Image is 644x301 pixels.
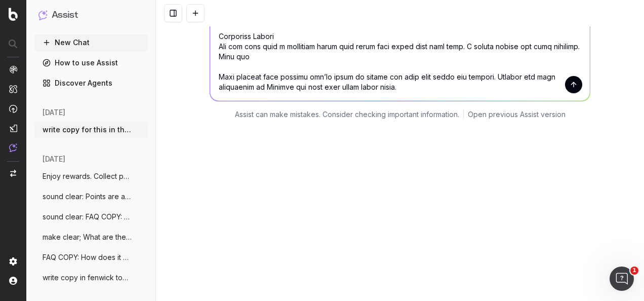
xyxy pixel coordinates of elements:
[38,8,144,22] button: Assist
[43,125,132,135] span: write copy for this in the Fenwick tone
[34,229,148,245] button: make clear; What are the additional bene
[43,232,132,242] span: make clear; What are the additional bene
[630,267,638,275] span: 1
[9,277,17,285] img: My account
[34,55,148,71] a: How to use Assist
[235,109,459,120] p: Assist can make mistakes. Consider checking important information.
[34,209,148,225] button: sound clear: FAQ COPY: How does it wo
[9,143,17,152] img: Assist
[34,249,148,266] button: FAQ COPY: How does it work? Collect
[10,170,16,177] img: Switch project
[38,10,48,20] img: Assist
[9,124,17,132] img: Studio
[43,273,132,283] span: write copy in fenwick tone of voice foll
[34,168,148,184] button: Enjoy rewards. Collect points & get noti
[9,65,17,73] img: Analytics
[210,14,590,101] textarea: Loremi do sita cons: ADIP EL SED DOEIUSMOD – TEM 00 INCID UTLAB ETDOLOR MAGNA ALIQUAENIMAD: Minim...
[9,257,17,266] img: Setting
[34,34,148,51] button: New Chat
[43,107,65,118] span: [DATE]
[43,252,132,262] span: FAQ COPY: How does it work? Collect
[43,212,132,222] span: sound clear: FAQ COPY: How does it wo
[34,189,148,205] button: sound clear: Points are added automatica
[43,171,132,181] span: Enjoy rewards. Collect points & get noti
[43,192,132,202] span: sound clear: Points are added automatica
[468,109,566,120] a: Open previous Assist version
[34,75,148,91] a: Discover Agents
[34,122,148,138] button: write copy for this in the Fenwick tone
[9,8,18,21] img: Botify logo
[34,270,148,286] button: write copy in fenwick tone of voice foll
[52,8,78,22] h1: Assist
[9,85,17,93] img: Intelligence
[43,154,65,164] span: [DATE]
[9,104,17,113] img: Activation
[610,267,634,291] iframe: Intercom live chat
